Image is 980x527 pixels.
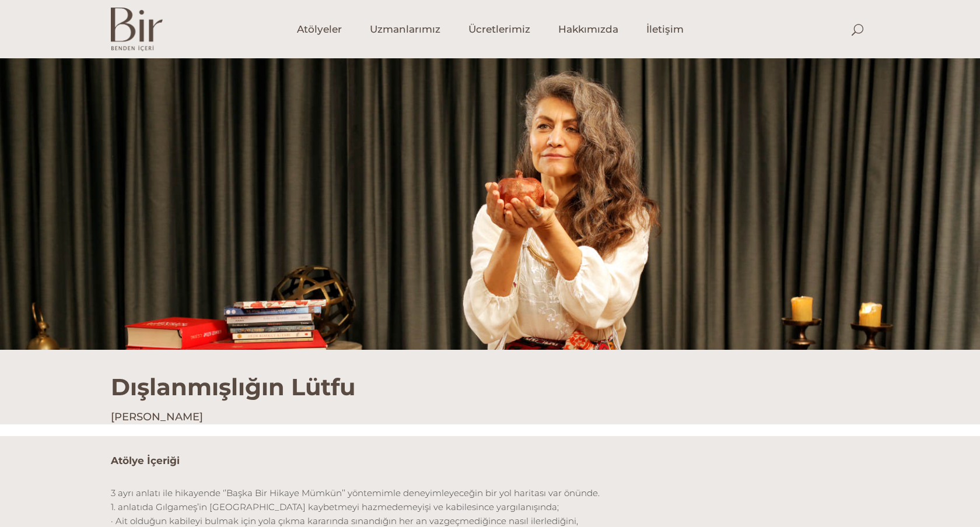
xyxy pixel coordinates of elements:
span: Uzmanlarımız [370,23,440,36]
span: Atölyeler [297,23,342,36]
span: Ücretlerimiz [468,23,530,36]
h1: Dışlanmışlığın Lütfu [111,350,869,401]
span: Hakkımızda [558,23,618,36]
h4: [PERSON_NAME] [111,410,869,424]
span: İletişim [646,23,684,36]
h5: Atölye İçeriği [111,454,869,469]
